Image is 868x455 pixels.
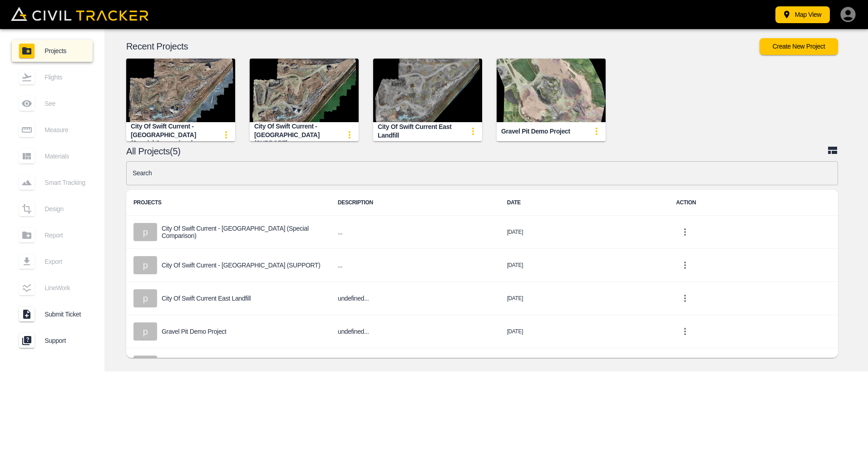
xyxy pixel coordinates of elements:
th: PROJECTS [126,190,330,216]
p: Gravel Pit Demo Project [162,328,227,335]
span: Submit Ticket [44,311,85,318]
div: p [133,223,157,241]
div: p [133,322,157,341]
button: update-card-details [340,126,359,144]
div: City of Swift Current East Landfill [378,123,464,139]
th: ACTION [669,190,838,216]
div: p [133,289,157,307]
h6: ... [338,260,493,271]
a: Support [12,330,93,351]
td: [DATE] [500,249,669,282]
p: City of Swift Current - [GEOGRAPHIC_DATA] (SUPPORT) [162,262,321,269]
th: DESCRIPTION [330,190,500,216]
p: City of Swift Current East Landfill [162,295,251,302]
td: [DATE] [500,348,669,381]
button: update-card-details [217,126,235,144]
td: [DATE] [500,315,669,348]
span: Projects [44,47,85,54]
img: Civil Tracker [11,7,148,21]
button: update-card-details [587,122,606,140]
p: Recent Projects [126,43,759,50]
h6: undefined... [338,293,493,304]
p: All Projects(5) [126,148,827,155]
h6: undefined... [338,326,493,337]
button: Create New Project [759,38,838,55]
td: [DATE] [500,282,669,315]
img: City of Swift Current - East Landfill (Special Comparison) [126,59,235,122]
a: Projects [12,40,93,62]
div: Gravel Pit Demo Project [501,127,570,136]
p: City of Swift Current - [GEOGRAPHIC_DATA] (Special Comparison) [162,225,323,240]
a: Submit Ticket [12,303,93,325]
div: p [133,356,157,374]
div: City of Swift Current - [GEOGRAPHIC_DATA] (Special Comparison) [131,122,217,148]
img: City of Swift Current - East Landfill (SUPPORT) [250,59,359,122]
table: project-list-table [126,190,838,381]
img: City of Swift Current East Landfill [373,59,482,122]
span: Support [44,337,85,344]
button: update-card-details [464,122,482,140]
button: Map View [775,6,830,23]
div: p [133,256,157,274]
th: DATE [500,190,669,216]
div: City of Swift Current - [GEOGRAPHIC_DATA] (SUPPORT) [254,122,340,148]
img: Gravel Pit Demo Project [497,59,606,122]
td: [DATE] [500,216,669,249]
h6: ... [338,227,493,238]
